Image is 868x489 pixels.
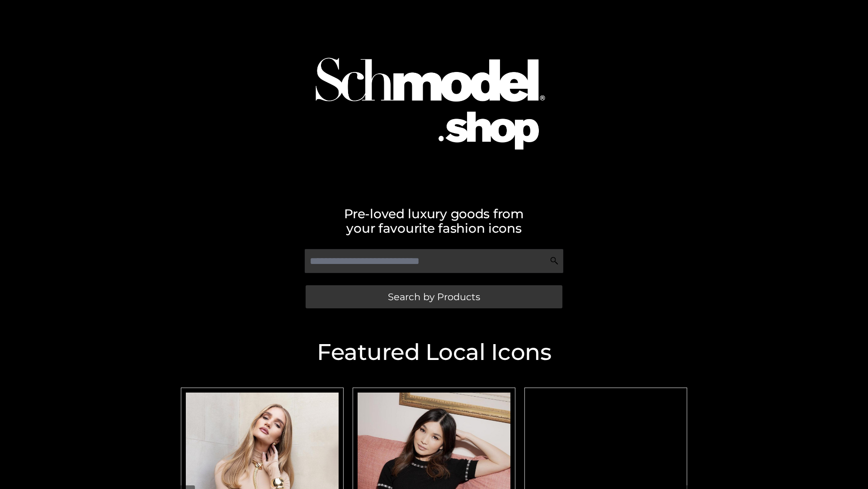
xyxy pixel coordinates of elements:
[306,285,562,308] a: Search by Products
[550,256,559,265] img: Search Icon
[176,341,692,364] h2: Featured Local Icons​
[388,292,480,302] span: Search by Products
[176,206,692,235] h2: Pre-loved luxury goods from your favourite fashion icons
